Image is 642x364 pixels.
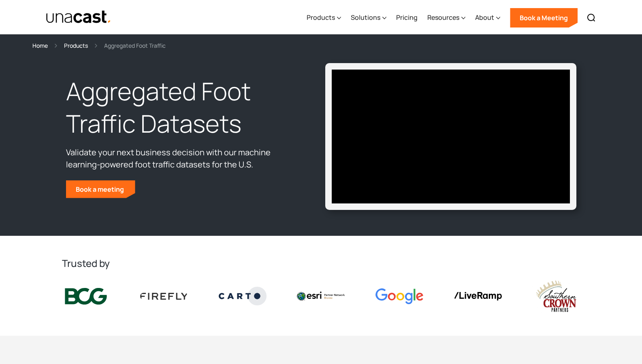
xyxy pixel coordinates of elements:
div: Resources [427,1,465,34]
a: Home [32,41,48,50]
img: BCG logo [62,286,110,307]
img: liveramp logo [454,292,502,301]
img: Search icon [587,13,596,23]
img: southern crown logo [532,279,580,313]
img: Unacast text logo [46,10,112,24]
div: Solutions [351,13,380,22]
div: Resources [427,13,459,22]
div: Aggregated Foot Traffic [104,41,166,50]
img: Firefly Advertising logo [140,293,188,299]
img: Google logo [375,288,423,304]
a: Pricing [396,1,418,34]
p: Validate your next business decision with our machine learning-powered foot traffic datasets for ... [66,146,295,171]
img: Carto logo [219,287,267,305]
a: Book a Meeting [510,8,578,28]
div: About [475,1,500,34]
a: Book a meeting [66,180,135,198]
div: About [475,13,494,22]
h1: Aggregated Foot Traffic Datasets [66,75,295,140]
div: Solutions [351,1,386,34]
div: Products [307,1,341,34]
h2: Trusted by [62,257,580,270]
img: Esri logo [297,292,345,301]
div: Products [307,13,335,22]
a: Products [64,41,88,50]
a: home [46,10,112,24]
